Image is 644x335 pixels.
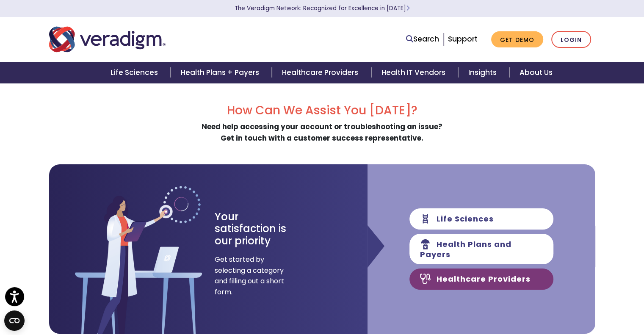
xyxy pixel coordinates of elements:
[551,31,591,48] a: Login
[475,45,634,325] iframe: Drift Chat Widget
[215,211,301,247] h3: Your satisfaction is our priority
[272,62,371,83] a: Healthcare Providers
[215,254,285,297] span: Get started by selecting a category and filling out a short form.
[448,34,478,44] a: Support
[171,62,272,83] a: Health Plans + Payers
[458,62,509,83] a: Insights
[406,4,410,12] span: Learn More
[371,62,458,83] a: Health IT Vendors
[235,4,410,12] a: The Veradigm Network: Recognized for Excellence in [DATE]Learn More
[100,62,171,83] a: Life Sciences
[49,103,595,118] h2: How Can We Assist You [DATE]?
[202,122,442,143] strong: Need help accessing your account or troubleshooting an issue? Get in touch with a customer succes...
[406,33,439,45] a: Search
[4,310,25,331] button: Open CMP widget
[491,31,543,48] a: Get Demo
[49,25,166,53] img: Veradigm logo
